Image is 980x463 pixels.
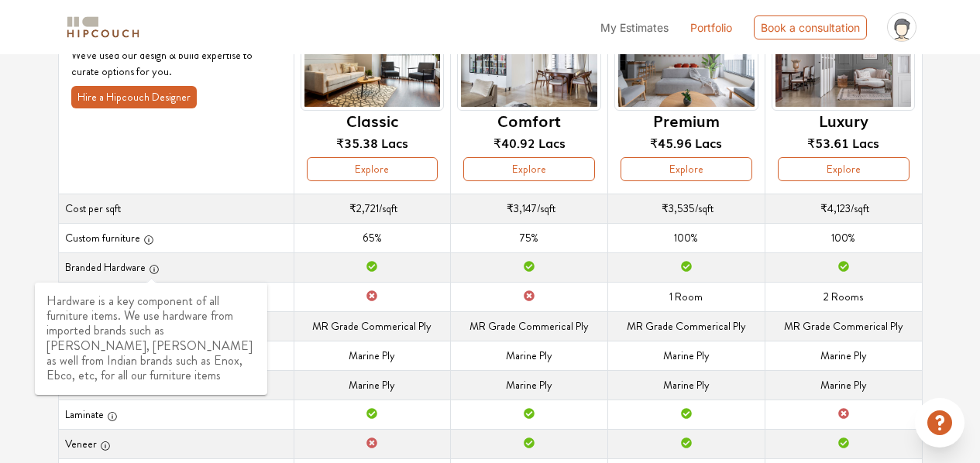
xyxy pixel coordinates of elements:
[58,429,294,458] th: Veneer
[451,341,608,370] td: Marine Ply
[58,194,294,223] th: Cost per sqft
[772,12,916,111] img: header-preview
[451,311,608,341] td: MR Grade Commerical Ply
[608,194,765,223] td: /sqft
[765,370,922,400] td: Marine Ply
[381,133,408,152] span: Lacs
[608,341,765,370] td: Marine Ply
[765,311,922,341] td: MR Grade Commerical Ply
[457,12,601,111] img: header-preview
[662,201,695,216] span: ₹3,535
[71,86,197,108] button: Hire a Hipcouch Designer
[608,223,765,252] td: 100%
[451,194,608,223] td: /sqft
[301,12,445,111] img: header-preview
[608,311,765,341] td: MR Grade Commerical Ply
[507,201,537,216] span: ₹3,147
[294,194,451,223] td: /sqft
[778,157,910,181] button: Explore
[538,133,566,152] span: Lacs
[58,400,294,429] th: Laminate
[807,133,849,152] span: ₹53.61
[294,341,451,370] td: Marine Ply
[765,223,922,252] td: 100%
[463,157,595,181] button: Explore
[614,12,758,111] img: header-preview
[650,133,692,152] span: ₹45.96
[336,133,378,152] span: ₹35.38
[71,47,281,80] p: We've used our design & build expertise to curate options for you.
[451,223,608,252] td: 75%
[820,201,851,216] span: ₹4,123
[765,341,922,370] td: Marine Ply
[608,282,765,311] td: 1 Room
[451,370,608,400] td: Marine Ply
[493,133,535,152] span: ₹40.92
[695,133,722,152] span: Lacs
[64,10,142,45] span: logo-horizontal.svg
[294,311,451,341] td: MR Grade Commerical Ply
[600,21,669,34] span: My Estimates
[64,14,142,41] img: logo-horizontal.svg
[765,194,922,223] td: /sqft
[307,157,438,181] button: Explore
[46,292,253,384] span: Hardware is a key component of all furniture items. We use hardware from imported brands such as ...
[690,19,732,36] a: Portfolio
[653,111,720,129] h6: Premium
[754,15,867,39] div: Book a consultation
[346,111,398,129] h6: Classic
[497,111,561,129] h6: Comfort
[852,133,879,152] span: Lacs
[608,370,765,400] td: Marine Ply
[58,252,294,282] th: Branded Hardware
[294,223,451,252] td: 65%
[765,282,922,311] td: 2 Rooms
[294,370,451,400] td: Marine Ply
[349,201,379,216] span: ₹2,721
[621,157,752,181] button: Explore
[819,111,868,129] h6: Luxury
[58,223,294,252] th: Custom furniture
